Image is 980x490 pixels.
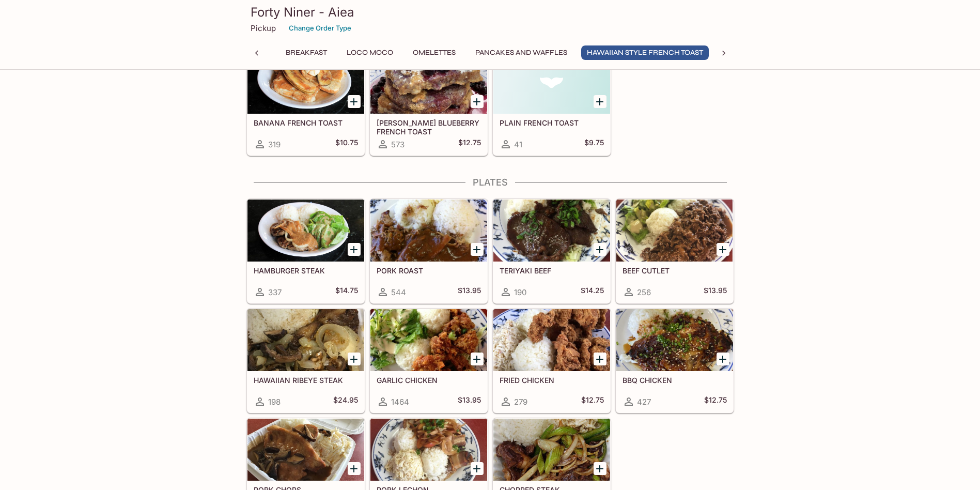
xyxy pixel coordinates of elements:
[391,397,409,407] span: 1464
[370,199,488,303] a: PORK ROAST544$13.95
[348,462,361,475] button: Add PORK CHOPS
[391,287,406,297] span: 544
[254,376,358,385] h5: HAWAIIAN RIBEYE STEAK
[341,45,399,60] button: Loco Moco
[471,462,484,475] button: Add PORK LECHON
[623,376,727,385] h5: BBQ CHICKEN
[247,309,365,413] a: HAWAIIAN RIBEYE STEAK198$24.95
[704,286,727,298] h5: $13.95
[377,118,481,135] h5: [PERSON_NAME] BLUEBERRY FRENCH TOAST
[471,353,484,365] button: Add GARLIC CHICKEN
[594,462,606,475] button: Add CHOPPED STEAK
[493,200,610,262] div: TERIYAKI BEEF
[268,397,281,407] span: 198
[247,51,365,156] a: BANANA FRENCH TOAST319$10.75
[458,395,481,408] h5: $13.95
[471,95,484,108] button: Add SWEET LEILANI BLUEBERRY FRENCH TOAST
[254,266,358,275] h5: HAMBURGER STEAK
[717,353,729,365] button: Add BBQ CHICKEN
[493,419,610,481] div: CHOPPED STEAK
[581,45,709,60] button: Hawaiian Style French Toast
[268,140,281,149] span: 319
[335,138,358,150] h5: $10.75
[370,309,487,371] div: GARLIC CHICKEN
[500,118,604,127] h5: PLAIN FRENCH TOAST
[616,200,733,262] div: BEEF CUTLET
[514,397,527,407] span: 279
[493,199,611,303] a: TERIYAKI BEEF190$14.25
[637,397,651,407] span: 427
[377,266,481,275] h5: PORK ROAST
[251,23,276,33] p: Pickup
[247,419,364,481] div: PORK CHOPS
[246,177,734,188] h4: Plates
[458,286,481,298] h5: $13.95
[594,353,606,365] button: Add FRIED CHICKEN
[514,140,522,149] span: 41
[623,266,727,275] h5: BEEF CUTLET
[284,20,356,36] button: Change Order Type
[370,52,487,114] div: SWEET LEILANI BLUEBERRY FRENCH TOAST
[616,309,733,371] div: BBQ CHICKEN
[458,138,481,150] h5: $12.75
[493,52,610,114] div: PLAIN FRENCH TOAST
[333,395,358,408] h5: $24.95
[584,138,604,150] h5: $9.75
[637,287,651,297] span: 256
[370,51,488,156] a: [PERSON_NAME] BLUEBERRY FRENCH TOAST573$12.75
[493,51,611,156] a: PLAIN FRENCH TOAST41$9.75
[594,95,606,108] button: Add PLAIN FRENCH TOAST
[616,199,734,303] a: BEEF CUTLET256$13.95
[254,118,358,127] h5: BANANA FRENCH TOAST
[370,309,488,413] a: GARLIC CHICKEN1464$13.95
[616,309,734,413] a: BBQ CHICKEN427$12.75
[500,376,604,385] h5: FRIED CHICKEN
[493,309,611,413] a: FRIED CHICKEN279$12.75
[704,395,727,408] h5: $12.75
[407,45,461,60] button: Omelettes
[514,287,526,297] span: 190
[370,200,487,262] div: PORK ROAST
[348,243,361,256] button: Add HAMBURGER STEAK
[251,4,730,20] h3: Forty Niner - Aiea
[247,200,364,262] div: HAMBURGER STEAK
[348,353,361,365] button: Add HAWAIIAN RIBEYE STEAK
[247,199,365,303] a: HAMBURGER STEAK337$14.75
[348,95,361,108] button: Add BANANA FRENCH TOAST
[717,243,729,256] button: Add BEEF CUTLET
[280,45,333,60] button: Breakfast
[581,395,604,408] h5: $12.75
[391,140,405,149] span: 573
[247,309,364,371] div: HAWAIIAN RIBEYE STEAK
[594,243,606,256] button: Add TERIYAKI BEEF
[247,52,364,114] div: BANANA FRENCH TOAST
[268,287,282,297] span: 337
[377,376,481,385] h5: GARLIC CHICKEN
[335,286,358,298] h5: $14.75
[471,243,484,256] button: Add PORK ROAST
[370,419,487,481] div: PORK LECHON
[581,286,604,298] h5: $14.25
[500,266,604,275] h5: TERIYAKI BEEF
[470,45,573,60] button: Pancakes and Waffles
[493,309,610,371] div: FRIED CHICKEN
